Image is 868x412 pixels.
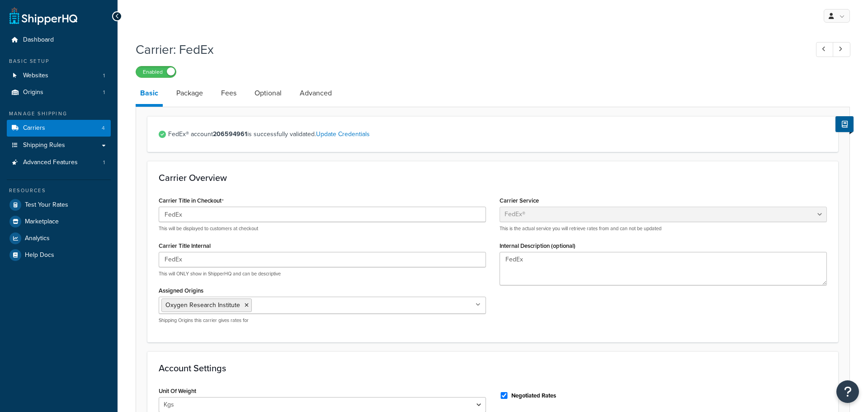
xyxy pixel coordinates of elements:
span: Help Docs [25,251,54,259]
span: Oxygen Research Institute [165,300,240,310]
label: Carrier Service [500,197,539,204]
span: Test Your Rates [25,201,68,209]
label: Internal Description (optional) [500,242,576,249]
strong: 206594961 [213,129,247,139]
span: Carriers [23,124,45,132]
h3: Account Settings [159,363,827,373]
span: 4 [102,124,105,132]
a: Origins1 [7,84,111,101]
span: 1 [103,89,105,96]
a: Shipping Rules [7,137,111,154]
p: Shipping Origins this carrier gives rates for [159,317,486,324]
a: Analytics [7,230,111,246]
label: Carrier Title Internal [159,242,211,249]
a: Next Record [833,42,850,57]
h3: Carrier Overview [159,173,827,183]
a: Websites1 [7,67,111,84]
label: Carrier Title in Checkout [159,197,224,204]
label: Enabled [136,66,176,77]
label: Negotiated Rates [511,392,556,400]
li: Advanced Features [7,154,111,171]
p: This will ONLY show in ShipperHQ and can be descriptive [159,270,486,277]
span: 1 [103,72,105,80]
p: This will be displayed to customers at checkout [159,225,486,232]
label: Assigned Origins [159,287,203,294]
span: Shipping Rules [23,142,65,149]
a: Previous Record [816,42,834,57]
span: Advanced Features [23,159,78,166]
a: Test Your Rates [7,197,111,213]
a: Update Credentials [316,129,370,139]
a: Fees [217,82,241,104]
span: Origins [23,89,43,96]
li: Carriers [7,120,111,137]
button: Open Resource Center [836,380,859,403]
span: FedEx® account is successfully validated. [168,128,827,141]
label: Unit Of Weight [159,388,196,394]
div: Manage Shipping [7,110,111,118]
p: This is the actual service you will retrieve rates from and can not be updated [500,225,827,232]
a: Package [172,82,208,104]
div: Resources [7,187,111,194]
a: Dashboard [7,32,111,48]
li: Origins [7,84,111,101]
span: 1 [103,159,105,166]
a: Advanced [295,82,336,104]
li: Websites [7,67,111,84]
button: Show Help Docs [835,116,854,132]
a: Optional [250,82,286,104]
div: Basic Setup [7,57,111,65]
span: Websites [23,72,48,80]
a: Marketplace [7,213,111,230]
a: Basic [136,82,163,107]
h1: Carrier: FedEx [136,41,799,58]
span: Marketplace [25,218,59,226]
a: Carriers4 [7,120,111,137]
span: Dashboard [23,36,54,44]
textarea: FedEx [500,252,827,285]
a: Help Docs [7,247,111,263]
span: Analytics [25,235,50,242]
a: Advanced Features1 [7,154,111,171]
